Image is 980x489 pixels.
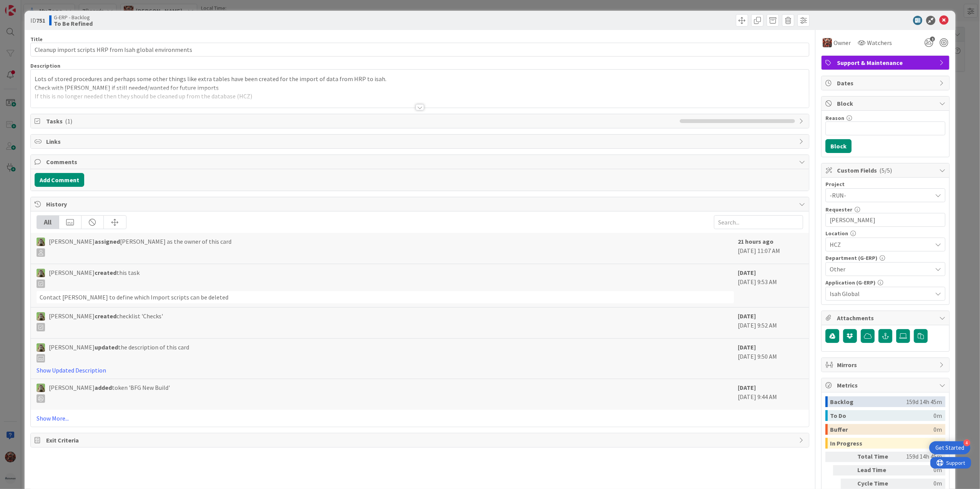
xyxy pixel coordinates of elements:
[46,116,676,126] span: Tasks
[37,384,45,392] img: TT
[857,479,900,489] div: Cycle Time
[933,424,942,435] div: 0m
[54,20,93,27] b: To Be Refined
[30,62,60,69] span: Description
[825,139,852,153] button: Block
[830,396,906,407] div: Backlog
[30,43,810,57] input: type card name here...
[49,383,170,403] span: [PERSON_NAME] token 'BFG New Build'
[95,312,116,320] b: created
[738,268,803,303] div: [DATE] 9:53 AM
[95,343,118,351] b: updated
[738,311,803,334] div: [DATE] 9:52 AM
[930,37,935,42] span: 1
[738,237,803,260] div: [DATE] 11:07 AM
[35,173,84,187] button: Add Comment
[16,1,35,10] span: Support
[49,268,140,288] span: [PERSON_NAME] this task
[738,312,756,320] b: [DATE]
[830,264,932,274] span: Other
[46,137,795,146] span: Links
[46,200,795,209] span: History
[929,441,970,454] div: Open Get Started checklist, remaining modules: 4
[830,410,933,421] div: To Do
[738,343,803,375] div: [DATE] 9:50 AM
[834,38,851,47] span: Owner
[903,465,942,476] div: 0m
[49,311,163,331] span: [PERSON_NAME] checklist 'Checks'
[30,36,43,43] label: Title
[35,75,805,83] p: Lots of stored procedures and perhaps some other things like extra tables have been created for t...
[837,166,935,175] span: Custom Fields
[857,465,900,476] div: Lead Time
[830,240,932,249] span: HCZ
[825,181,945,187] div: Project
[830,438,933,449] div: In Progress
[738,383,803,406] div: [DATE] 9:44 AM
[49,343,189,363] span: [PERSON_NAME] the description of this card
[906,396,942,407] div: 159d 14h 45m
[37,366,106,374] a: Show Updated Description
[37,216,59,229] div: All
[46,436,795,445] span: Exit Criteria
[837,313,935,323] span: Attachments
[738,269,756,276] b: [DATE]
[825,206,852,213] label: Requester
[825,280,945,285] div: Application (G-ERP)
[35,83,805,92] p: Check with [PERSON_NAME] if still needed/wanted for future imports
[46,157,795,166] span: Comments
[714,215,803,229] input: Search...
[837,360,935,369] span: Mirrors
[879,166,892,174] span: ( 5/5 )
[823,38,832,47] img: JK
[738,384,756,391] b: [DATE]
[37,312,45,321] img: TT
[933,438,942,449] div: 0m
[36,17,45,24] b: 751
[37,269,45,277] img: TT
[37,343,45,352] img: TT
[903,479,942,489] div: 0m
[37,414,804,423] a: Show More...
[963,439,970,446] div: 4
[738,343,756,351] b: [DATE]
[933,410,942,421] div: 0m
[830,424,933,435] div: Buffer
[49,237,231,257] span: [PERSON_NAME] [PERSON_NAME] as the owner of this card
[95,238,120,245] b: assigned
[867,38,892,47] span: Watchers
[825,115,844,121] label: Reason
[30,16,45,25] span: ID
[830,289,932,298] span: Isah Global
[837,78,935,88] span: Dates
[837,99,935,108] span: Block
[37,291,734,303] div: Contact [PERSON_NAME] to define which Import scripts can be deleted
[95,269,116,276] b: created
[95,384,112,391] b: added
[903,452,942,462] div: 159d 14h 45m
[738,238,774,245] b: 21 hours ago
[837,381,935,390] span: Metrics
[37,238,45,246] img: TT
[825,231,945,236] div: Location
[837,58,935,67] span: Support & Maintenance
[857,452,900,462] div: Total Time
[65,117,72,125] span: ( 1 )
[935,444,964,452] div: Get Started
[54,14,93,20] span: G-ERP - Backlog
[825,255,945,261] div: Department (G-ERP)
[830,190,928,201] span: -RUN-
